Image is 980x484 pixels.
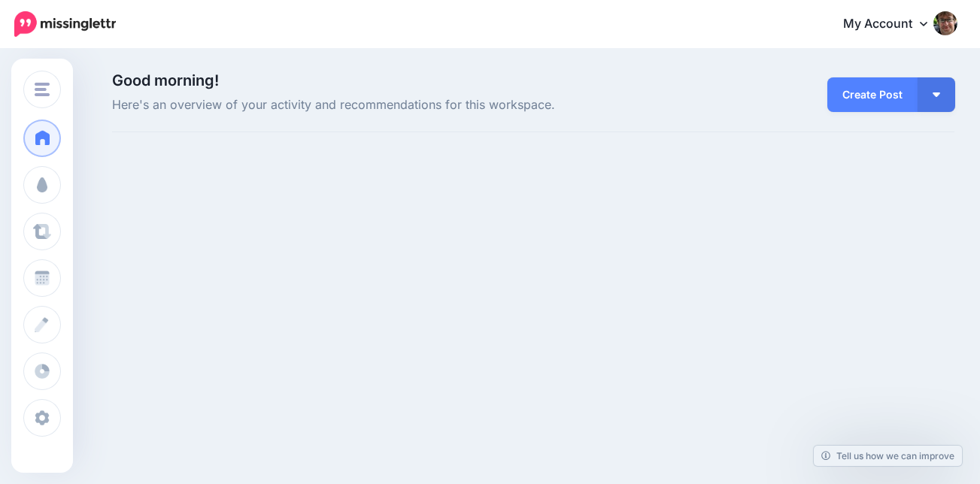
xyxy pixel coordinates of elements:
[14,11,116,37] img: Missinglettr
[933,92,940,97] img: arrow-down-white.png
[814,446,962,466] a: Tell us how we can improve
[828,6,957,43] a: My Account
[112,95,666,115] span: Here's an overview of your activity and recommendations for this workspace.
[35,83,50,96] img: menu.png
[827,77,918,112] a: Create Post
[112,71,219,89] span: Good morning!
